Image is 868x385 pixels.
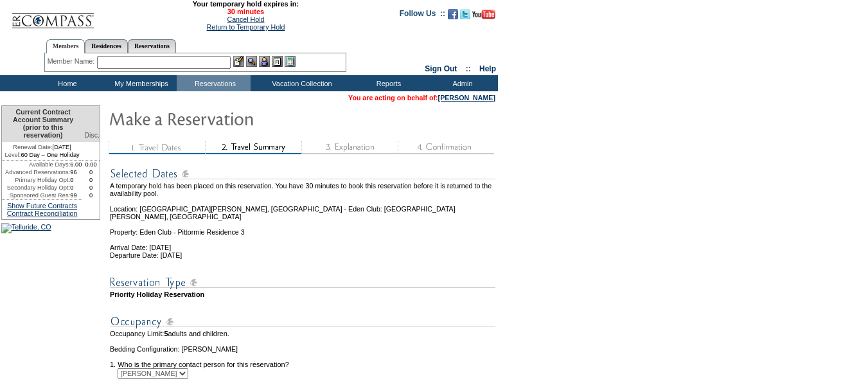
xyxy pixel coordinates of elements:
a: Return to Temporary Hold [207,23,285,31]
a: Subscribe to our YouTube Channel [472,13,495,21]
span: :: [466,64,471,73]
td: 96 [70,168,82,176]
a: [PERSON_NAME] [438,94,495,102]
img: subTtlResType.gif [110,274,495,291]
td: My Memberships [103,75,177,91]
img: Follow us on Twitter [460,9,470,19]
div: Member Name: [48,56,97,67]
img: Impersonate [259,56,270,67]
td: Reports [350,75,424,91]
td: Available Days: [2,161,70,168]
td: Admin [424,75,498,91]
span: 5 [164,330,168,337]
td: 6.00 [70,161,82,168]
td: 60 Day – One Holiday [2,151,82,161]
a: Reservations [128,39,176,53]
span: Level: [5,151,21,159]
td: 0 [82,184,100,192]
td: [DATE] [2,142,82,151]
td: Occupancy Limit: adults and children. [110,330,495,337]
td: Bedding Configuration: [PERSON_NAME] [110,345,495,353]
a: Sign Out [425,64,457,73]
td: 0 [82,168,100,176]
span: 30 minutes [101,8,390,15]
a: Residences [85,39,128,53]
td: A temporary hold has been placed on this reservation. You have 30 minutes to book this reservatio... [110,182,495,197]
td: Location: [GEOGRAPHIC_DATA][PERSON_NAME], [GEOGRAPHIC_DATA] - Eden Club: [GEOGRAPHIC_DATA][PERSON... [110,197,495,220]
img: b_edit.gif [233,56,244,67]
span: Disc. [84,131,100,139]
img: Subscribe to our YouTube Channel [472,10,495,19]
img: subTtlSelectedDates.gif [110,166,495,182]
img: step3_state1.gif [301,141,398,154]
a: Members [46,39,85,53]
img: Become our fan on Facebook [448,9,458,19]
td: 0 [82,176,100,184]
td: 0 [82,192,100,199]
img: Compass Home [11,3,94,29]
td: Departure Date: [DATE] [110,251,495,259]
span: Renewal Date: [13,143,52,151]
td: Priority Holiday Reservation [110,291,495,298]
td: 99 [70,192,82,199]
td: 0 [70,184,82,192]
td: Home [29,75,103,91]
img: step1_state3.gif [109,141,205,154]
td: Reservations [177,75,251,91]
td: Current Contract Account Summary (prior to this reservation) [2,106,82,142]
td: Arrival Date: [DATE] [110,236,495,251]
td: Secondary Holiday Opt: [2,184,70,192]
img: Make Reservation [109,105,366,131]
img: Telluride, CO [1,223,51,233]
a: Follow us on Twitter [460,13,470,21]
img: Reservations [272,56,283,67]
a: Help [479,64,496,73]
td: 0.00 [82,161,100,168]
td: Sponsored Guest Res: [2,192,70,199]
img: step4_state1.gif [398,141,494,154]
img: step2_state2.gif [205,141,301,154]
td: Vacation Collection [251,75,350,91]
td: Follow Us :: [400,8,445,23]
span: You are acting on behalf of: [348,94,495,102]
td: Advanced Reservations: [2,168,70,176]
a: Contract Reconciliation [7,210,78,217]
td: Property: Eden Club - Pittormie Residence 3 [110,220,495,236]
td: 0 [70,176,82,184]
img: View [246,56,257,67]
img: b_calculator.gif [285,56,296,67]
a: Become our fan on Facebook [448,13,458,21]
a: Show Future Contracts [7,202,77,210]
img: subTtlOccupancy.gif [110,314,495,330]
td: Primary Holiday Opt: [2,176,70,184]
td: 1. Who is the primary contact person for this reservation? [110,353,495,368]
a: Cancel Hold [227,15,264,23]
